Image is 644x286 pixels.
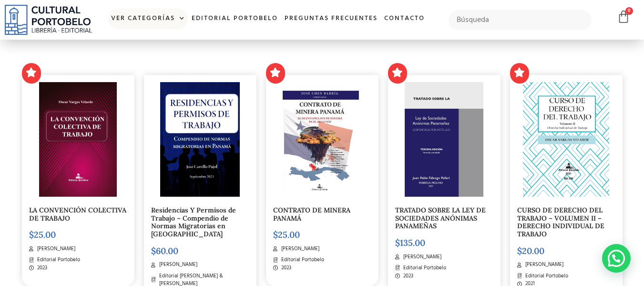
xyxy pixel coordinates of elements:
[523,82,609,197] img: OSCAR_VARGAS
[273,206,350,222] a: CONTRATO DE MINERA PANAMÁ
[151,206,236,238] a: Residencias Y Permisos de Trabajo – Compendio de Normas Migratorias en [GEOGRAPHIC_DATA]
[523,261,563,269] span: [PERSON_NAME]
[35,264,47,272] span: 2023
[29,229,56,240] bdi: 25.00
[35,256,80,264] span: Editorial Portobelo
[401,253,441,261] span: [PERSON_NAME]
[108,9,188,29] a: Ver Categorías
[281,9,381,29] a: Preguntas frecuentes
[381,9,428,29] a: Contacto
[35,245,75,253] span: [PERSON_NAME]
[151,245,156,256] span: $
[283,82,361,197] img: PORTADA FINAL (2)
[517,206,604,238] a: CURSO DE DERECHO DEL TRABAJO – VOLUMEN II – DERECHO INDIVIDUAL DE TRABAJO
[517,245,544,256] bdi: 20.00
[273,229,278,240] span: $
[401,272,413,280] span: 2023
[279,264,291,272] span: 2023
[395,237,400,248] span: $
[160,82,240,197] img: img20231003_15474135
[395,206,486,231] a: TRATADO SOBRE LA LEY DE SOCIEDADES ANÓNIMAS PANAMEÑAS
[625,7,633,15] span: 0
[523,272,568,280] span: Editorial Portobelo
[157,261,197,269] span: [PERSON_NAME]
[273,229,300,240] bdi: 25.00
[617,10,630,24] a: 0
[151,245,178,256] bdi: 60.00
[401,264,446,272] span: Editorial Portobelo
[29,229,34,240] span: $
[29,206,126,222] a: LA CONVENCIÓN COLECTIVA DE TRABAJO
[279,245,319,253] span: [PERSON_NAME]
[188,9,281,29] a: Editorial Portobelo
[517,245,522,256] span: $
[405,82,484,197] img: PORTADA elegida AMAZON._page-0001
[395,237,425,248] bdi: 135.00
[279,256,324,264] span: Editorial Portobelo
[39,82,117,197] img: portada convencion colectiva-03
[449,10,592,30] input: Búsqueda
